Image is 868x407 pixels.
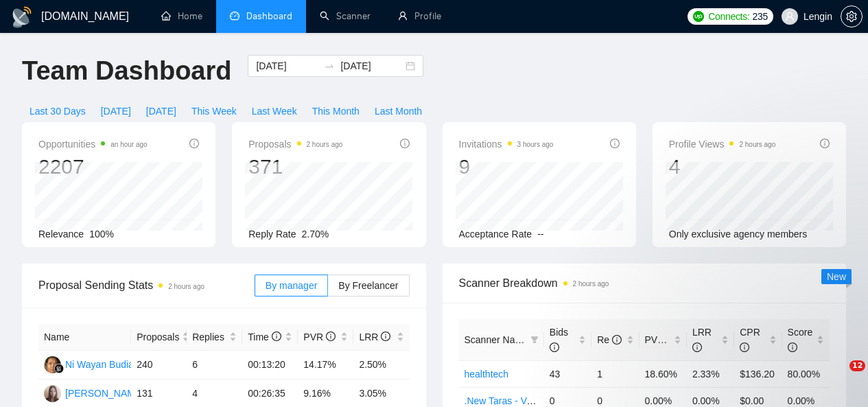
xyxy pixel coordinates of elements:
span: New [827,271,846,282]
span: filter [528,329,541,350]
button: [DATE] [93,100,139,122]
span: Last Week [252,104,297,119]
span: info-circle [820,139,830,148]
td: 00:13:20 [242,351,298,380]
button: Last Month [367,100,430,122]
span: Proposals [248,136,342,152]
td: 18.60% [640,360,687,387]
a: searchScanner [320,10,371,22]
time: 2 hours ago [307,141,343,148]
a: NWNi Wayan Budiarti [44,358,142,369]
span: PVR [303,332,336,342]
div: Ni Wayan Budiarti [65,357,142,372]
div: 9 [459,154,554,180]
span: This Week [191,104,237,119]
span: [DATE] [101,104,131,119]
span: By manager [266,280,317,291]
button: Last 30 Days [22,100,93,122]
button: Last Week [244,100,305,122]
input: Start date [256,58,318,73]
button: [DATE] [139,100,184,122]
span: Reply Rate [248,229,296,240]
img: gigradar-bm.png [54,364,64,373]
span: Last Month [375,104,422,119]
span: LRR [359,332,390,342]
a: healthtech [465,369,509,380]
td: 2.33% [687,360,734,387]
td: 2.50% [353,351,409,380]
a: setting [841,11,863,22]
time: 2 hours ago [168,283,204,290]
a: userProfile [398,10,441,22]
span: info-circle [326,332,336,341]
span: info-circle [381,332,390,341]
span: This Month [312,104,360,119]
td: 6 [187,351,242,380]
img: upwork-logo.png [693,11,704,22]
span: Opportunities [38,136,148,152]
span: Acceptance Rate [459,229,532,240]
time: 3 hours ago [517,141,554,148]
div: 371 [248,154,342,180]
button: This Month [305,100,367,122]
a: NB[PERSON_NAME] [44,387,144,398]
span: Dashboard [246,10,292,22]
span: Invitations [459,136,554,152]
a: homeHome [161,10,202,22]
span: Last 30 Days [30,104,86,119]
td: 43 [544,360,591,387]
span: Replies [192,329,226,345]
td: 14.17% [298,351,353,380]
span: dashboard [230,11,239,21]
td: 240 [131,351,187,380]
span: info-circle [400,139,410,148]
td: $136.20 [734,360,782,387]
span: filter [530,336,539,344]
span: Scanner Name [465,334,528,345]
time: 2 hours ago [573,280,609,288]
button: setting [841,5,863,27]
span: [DATE] [146,104,176,119]
button: This Week [184,100,244,122]
h1: Team Dashboard [22,55,231,87]
span: 235 [752,9,767,24]
span: Time [248,332,281,342]
span: Scanner Breakdown [459,275,830,292]
span: 2.70% [302,229,329,240]
span: info-circle [272,332,281,341]
a: .New Taras - VueJS/NuxtJS [465,395,583,406]
span: info-circle [610,139,620,148]
div: 4 [669,154,776,180]
span: setting [841,11,862,22]
span: info-circle [550,342,559,352]
img: NB [44,385,61,402]
th: Replies [187,324,242,351]
span: 12 [849,360,865,371]
th: Name [38,324,131,351]
span: Re [597,334,622,345]
th: Proposals [131,324,187,351]
span: By Freelancer [338,280,398,291]
span: Only exclusive agency members [669,229,808,240]
div: 2207 [38,154,148,180]
td: 1 [591,360,639,387]
span: swap-right [324,60,335,71]
time: 2 hours ago [739,141,775,148]
span: to [324,60,335,71]
time: an hour ago [110,141,147,148]
div: [PERSON_NAME] [65,386,144,401]
span: Relevance [38,229,84,240]
span: Connects: [708,9,749,24]
input: End date [340,58,403,73]
td: 80.00% [782,360,830,387]
span: Proposals [137,329,179,345]
span: Proposal Sending Stats [38,277,255,294]
span: user [785,12,795,21]
span: -- [537,229,543,240]
iframe: Intercom live chat [821,360,854,393]
span: 100% [89,229,114,240]
img: NW [44,356,61,373]
span: info-circle [189,139,199,148]
span: Bids [550,327,568,353]
span: Profile Views [669,136,776,152]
